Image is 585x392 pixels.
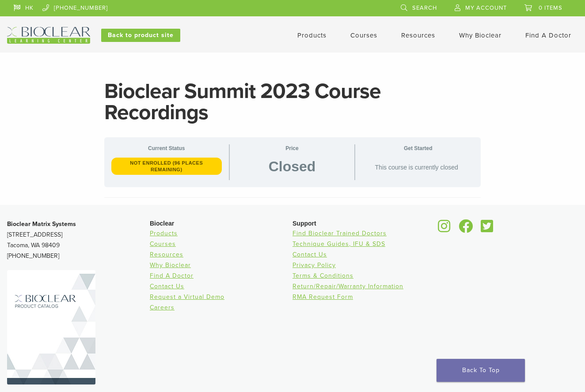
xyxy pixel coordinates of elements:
a: RMA Request Form [292,293,353,301]
a: Request a Virtual Demo [150,293,224,301]
a: Products [150,230,178,237]
a: Privacy Policy [292,261,336,269]
a: Find A Doctor [150,272,194,279]
a: Why Bioclear [459,31,501,39]
a: Find Bioclear Trained Doctors [292,230,387,237]
a: Products [297,31,327,39]
span: Search [412,4,437,11]
span: Price [237,144,347,152]
a: Terms & Conditions [292,272,353,279]
span: 0 items [539,4,562,11]
span: My Account [465,4,507,11]
img: Bioclear [7,27,90,44]
span: Bioclear [150,220,174,227]
span: Current Status [111,144,222,152]
p: [STREET_ADDRESS] Tacoma, WA 98409 [PHONE_NUMBER] [7,219,150,261]
a: Find A Doctor [525,31,571,39]
strong: Bioclear Matrix Systems [7,220,76,228]
a: Careers [150,304,175,311]
a: Resources [401,31,435,39]
a: Bioclear [478,225,496,234]
a: Back to product site [101,29,180,42]
a: Courses [150,240,176,248]
span: Support [292,220,316,227]
span: Get Started [362,144,474,152]
img: Bioclear [7,270,95,384]
a: Resources [150,251,183,258]
a: Contact Us [292,251,327,258]
span: This course is currently closed [375,163,458,172]
span: Not Enrolled (96 places remaining) [111,158,222,175]
a: Bioclear [456,225,476,234]
a: Bioclear [435,225,454,234]
span: Closed [269,159,316,173]
h1: Bioclear Summit 2023 Course Recordings [104,81,481,123]
a: Back To Top [437,359,525,382]
a: Why Bioclear [150,261,191,269]
a: Return/Repair/Warranty Information [292,283,403,290]
a: Technique Guides, IFU & SDS [292,240,385,248]
a: Courses [350,31,377,39]
a: Contact Us [150,283,184,290]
